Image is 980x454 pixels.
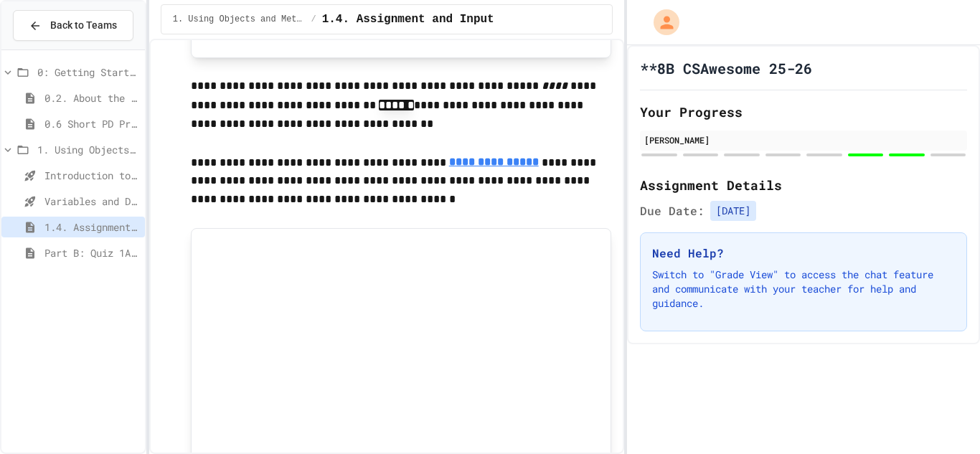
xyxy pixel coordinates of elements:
span: Introduction to Algorithms, Programming, and Compilers [44,168,139,183]
span: Variables and Data Types - Quiz [44,194,139,209]
span: 0: Getting Started [37,65,139,80]
h1: **8B CSAwesome 25-26 [640,58,812,78]
span: Back to Teams [50,18,117,33]
span: 0.2. About the AP CSA Exam [44,90,139,105]
h3: Need Help? [652,245,955,262]
div: [PERSON_NAME] [644,133,963,146]
p: Switch to "Grade View" to access the chat feature and communicate with your teacher for help and ... [652,268,955,311]
span: 1.4. Assignment and Input [44,219,139,235]
span: 1. Using Objects and Methods [173,14,306,25]
h2: Your Progress [640,102,967,122]
h2: Assignment Details [640,175,967,195]
div: My Account [639,6,683,39]
span: / [311,14,316,25]
span: 1.4. Assignment and Input [322,11,494,28]
span: [DATE] [710,201,756,221]
span: 1. Using Objects and Methods [37,142,139,157]
span: Due Date: [640,202,705,219]
span: 0.6 Short PD Pretest [44,116,139,131]
span: Part B: Quiz 1A 1.1-1.4 [44,245,139,260]
button: Back to Teams [13,10,133,41]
